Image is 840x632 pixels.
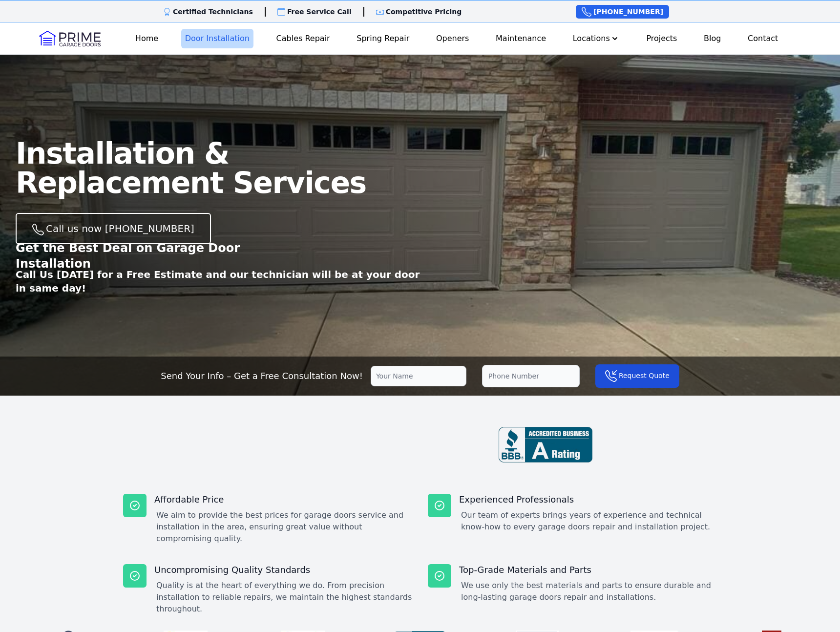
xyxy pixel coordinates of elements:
img: BBB-review [499,427,592,463]
a: Blog [700,29,725,48]
a: Call us now [PHONE_NUMBER] [16,213,211,244]
p: Certified Technicians [173,7,253,17]
p: Uncompromising Quality Standards [154,564,412,576]
p: Experienced Professionals [459,494,717,506]
p: Send Your Info – Get a Free Consultation Now! [161,369,363,383]
a: Home [131,29,162,48]
input: Your Name [371,366,466,386]
p: Free Service Call [287,7,352,17]
dd: We use only the best materials and parts to ensure durable and long-lasting garage doors repair a... [461,580,717,603]
dd: We aim to provide the best prices for garage doors service and installation in the area, ensuring... [156,509,412,545]
img: Logo [39,31,101,46]
a: Maintenance [492,29,550,48]
dd: Our team of experts brings years of experience and technical know-how to every garage doors repai... [461,509,717,533]
p: Affordable Price [154,494,412,506]
input: Phone Number [482,365,580,387]
a: [PHONE_NUMBER] [576,5,669,19]
dd: Quality is at the heart of everything we do. From precision installation to reliable repairs, we ... [156,580,412,615]
button: Locations [569,29,624,48]
a: Projects [642,29,681,48]
p: Get the Best Deal on Garage Door Installation [16,240,297,272]
button: Request Quote [595,364,679,388]
a: Door Installation [181,29,253,48]
span: Installation & Replacement Services [16,136,366,200]
a: Cables Repair [273,29,334,48]
p: Call Us [DATE] for a Free Estimate and our technician will be at your door in same day! [16,268,420,295]
a: Openers [432,29,473,48]
a: Spring Repair [353,29,413,48]
a: Contact [744,29,782,48]
p: Competitive Pricing [386,7,462,17]
p: Top-Grade Materials and Parts [459,564,717,576]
